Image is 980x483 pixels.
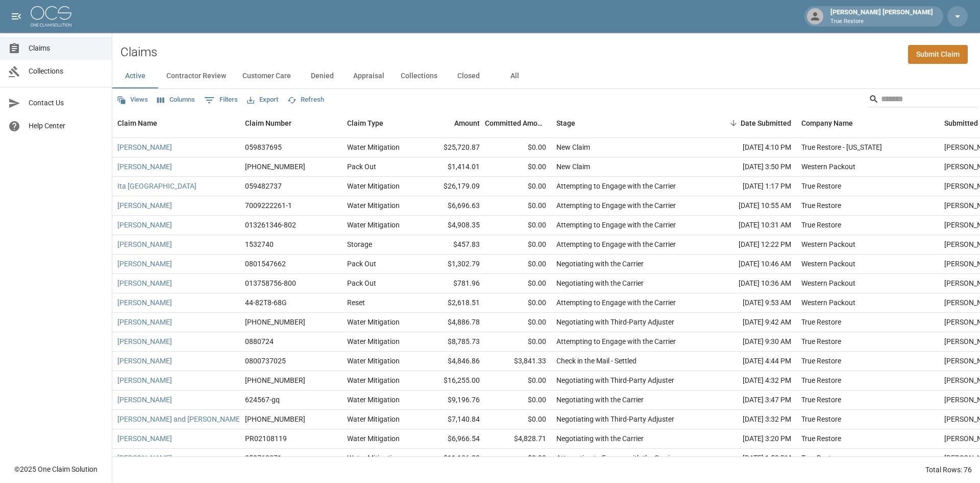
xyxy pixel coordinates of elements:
[29,43,104,54] span: Claims
[801,317,841,327] div: True Restore
[704,138,796,157] div: [DATE] 4:10 PM
[801,375,841,385] div: True Restore
[347,297,365,308] div: Reset
[801,142,882,152] div: True Restore - Idaho
[285,92,327,108] button: Refresh
[485,109,546,137] div: Committed Amount
[347,395,400,405] div: Water Mitigation
[485,235,551,255] div: $0.00
[245,297,287,308] div: 44-82T8-68G
[117,200,172,211] a: [PERSON_NAME]
[117,239,172,249] a: [PERSON_NAME]
[120,45,157,60] h2: Claims
[419,313,485,332] div: $4,886.78
[342,109,419,137] div: Claim Type
[347,317,400,327] div: Water Mitigation
[704,235,796,255] div: [DATE] 12:22 PM
[551,109,704,137] div: Stage
[704,352,796,371] div: [DATE] 4:44 PM
[485,196,551,216] div: $0.00
[393,64,446,88] button: Collections
[556,181,676,191] div: Attempting to Engage with the Carrier
[419,216,485,235] div: $4,908.35
[347,142,400,152] div: Water Mitigation
[347,414,400,424] div: Water Mitigation
[485,352,551,371] div: $3,841.33
[419,352,485,371] div: $4,846.86
[345,64,393,88] button: Appraisal
[347,375,400,385] div: Water Mitigation
[112,109,240,137] div: Claim Name
[556,259,644,269] div: Negotiating with the Carrier
[245,109,291,137] div: Claim Number
[704,157,796,177] div: [DATE] 3:50 PM
[117,433,172,444] a: [PERSON_NAME]
[704,313,796,332] div: [DATE] 9:42 AM
[245,336,274,347] div: 0880724
[704,109,796,137] div: Date Submitted
[117,356,172,366] a: [PERSON_NAME]
[908,45,968,64] a: Submit Claim
[29,66,104,77] span: Collections
[347,278,376,288] div: Pack Out
[245,259,286,269] div: 0801547662
[556,317,674,327] div: Negotiating with Third-Party Adjuster
[14,464,97,474] div: © 2025 One Claim Solution
[117,414,242,424] a: [PERSON_NAME] and [PERSON_NAME]
[347,356,400,366] div: Water Mitigation
[556,142,590,152] div: New Claim
[726,116,741,130] button: Sort
[117,259,172,269] a: [PERSON_NAME]
[869,91,978,109] div: Search
[485,332,551,352] div: $0.00
[347,259,376,269] div: Pack Out
[419,390,485,410] div: $9,196.76
[485,255,551,274] div: $0.00
[202,92,240,108] button: Show filters
[801,200,841,211] div: True Restore
[419,109,485,137] div: Amount
[245,395,280,405] div: 624567-gq
[556,200,676,211] div: Attempting to Engage with the Carrier
[117,395,172,405] a: [PERSON_NAME]
[801,278,855,288] div: Western Packout
[801,414,841,424] div: True Restore
[240,109,342,137] div: Claim Number
[556,395,644,405] div: Negotiating with the Carrier
[704,429,796,449] div: [DATE] 3:20 PM
[556,433,644,444] div: Negotiating with the Carrier
[419,429,485,449] div: $6,966.54
[245,433,287,444] div: PR02108119
[801,239,855,249] div: Western Packout
[117,142,172,152] a: [PERSON_NAME]
[347,239,372,249] div: Storage
[245,162,305,172] div: 01-008-926686
[801,297,855,308] div: Western Packout
[556,336,676,347] div: Attempting to Engage with the Carrier
[155,92,198,108] button: Select columns
[704,274,796,293] div: [DATE] 10:36 AM
[419,332,485,352] div: $8,785.73
[704,390,796,410] div: [DATE] 3:47 PM
[801,336,841,347] div: True Restore
[117,336,172,347] a: [PERSON_NAME]
[244,92,281,108] button: Export
[485,449,551,468] div: $0.00
[556,414,674,424] div: Negotiating with Third-Party Adjuster
[801,162,855,172] div: Western Packout
[801,453,841,463] div: True Restore
[801,109,853,137] div: Company Name
[492,64,537,88] button: All
[347,109,383,137] div: Claim Type
[245,375,305,385] div: 300-0465420-2025
[114,92,151,108] button: Views
[485,177,551,196] div: $0.00
[299,64,345,88] button: Denied
[245,142,282,152] div: 059837695
[704,371,796,390] div: [DATE] 4:32 PM
[117,181,197,191] a: Ita [GEOGRAPHIC_DATA]
[112,64,980,88] div: dynamic tabs
[801,395,841,405] div: True Restore
[117,297,172,308] a: [PERSON_NAME]
[556,297,676,308] div: Attempting to Engage with the Carrier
